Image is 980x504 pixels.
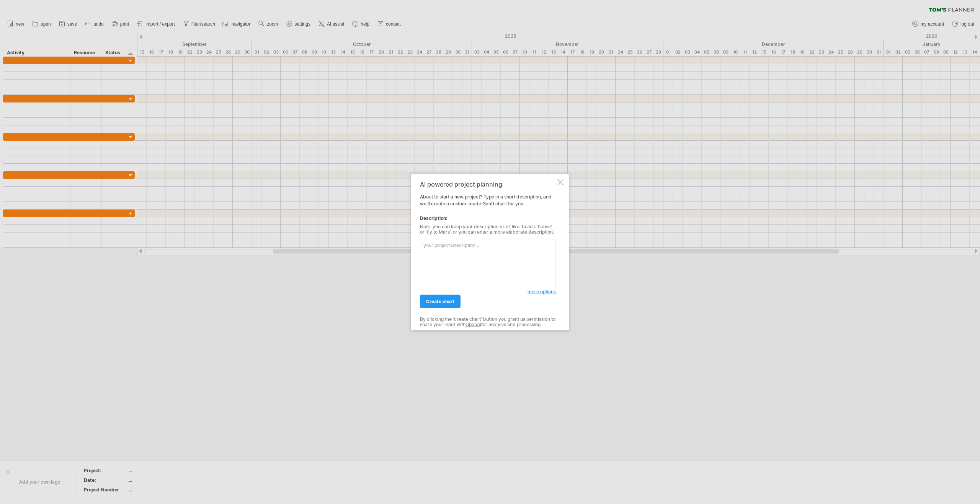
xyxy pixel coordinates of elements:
span: create chart [426,299,454,304]
a: create chart [420,295,461,308]
span: more options [528,289,556,294]
div: By clicking the 'create chart' button you grant us permission to share your input with for analys... [420,317,556,328]
div: AI powered project planning [420,181,556,188]
a: more options [528,288,556,295]
div: Note: you can keep your description brief, like 'build a house' or 'fly to Mars', or you can ente... [420,224,556,235]
a: OpenAI [465,322,481,327]
div: Description: [420,215,556,222]
div: About to start a new project? Type in a short description, and we'll create a custom-made Gantt c... [420,181,556,324]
